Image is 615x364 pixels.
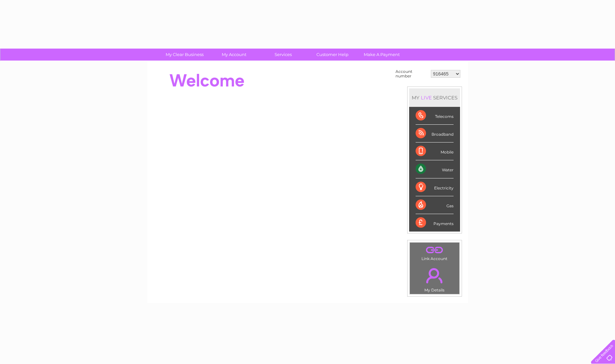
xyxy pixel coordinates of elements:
[409,88,460,107] div: MY SERVICES
[207,49,261,61] a: My Account
[420,95,433,101] div: LIVE
[411,244,458,256] a: .
[158,49,211,61] a: My Clear Business
[416,142,454,160] div: Mobile
[411,264,458,287] a: .
[416,160,454,178] div: Water
[416,125,454,142] div: Broadband
[355,49,408,61] a: Make A Payment
[256,49,310,61] a: Services
[416,178,454,196] div: Electricity
[416,214,454,232] div: Payments
[394,68,429,80] td: Account number
[306,49,359,61] a: Customer Help
[409,263,460,294] td: My Details
[409,242,460,263] td: Link Account
[416,107,454,125] div: Telecoms
[416,196,454,214] div: Gas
